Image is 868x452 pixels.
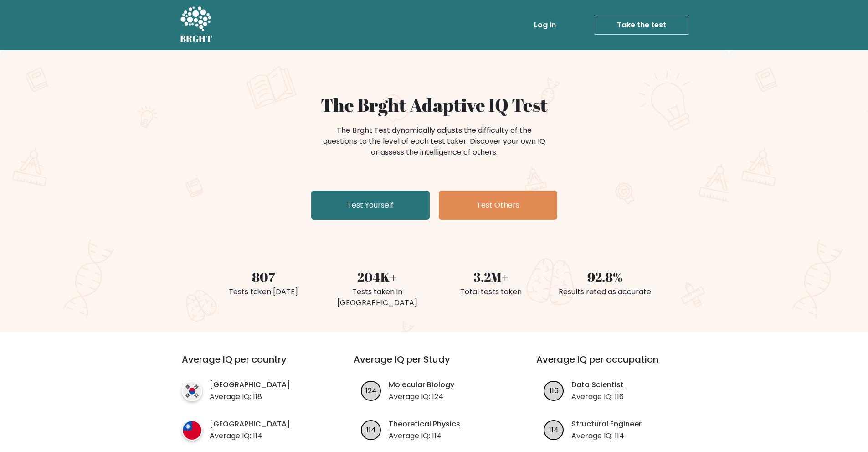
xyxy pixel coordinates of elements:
text: 124 [365,385,377,395]
div: Results rated as accurate [554,286,657,297]
h5: BRGHT [180,33,213,44]
a: Structural Engineer [571,419,642,430]
div: 807 [212,267,315,286]
p: Average IQ: 124 [389,391,454,402]
p: Average IQ: 116 [571,391,624,402]
div: 3.2M+ [440,267,543,286]
h1: The Brght Adaptive IQ Test [212,94,657,116]
a: Take the test [595,16,688,35]
div: Tests taken in [GEOGRAPHIC_DATA] [326,286,429,308]
h3: Average IQ per country [182,354,321,376]
a: Molecular Biology [389,379,454,390]
p: Average IQ: 118 [210,391,290,402]
text: 114 [366,424,376,435]
a: Test Others [439,191,557,220]
a: [GEOGRAPHIC_DATA] [210,379,290,390]
text: 116 [550,385,559,395]
a: Test Yourself [311,191,430,220]
a: Theoretical Physics [389,419,460,430]
a: Log in [530,16,560,34]
a: Data Scientist [571,379,624,390]
h3: Average IQ per occupation [536,354,697,376]
p: Average IQ: 114 [571,431,642,442]
h3: Average IQ per Study [354,354,514,376]
div: Tests taken [DATE] [212,286,315,297]
div: 204K+ [326,267,429,286]
a: [GEOGRAPHIC_DATA] [210,419,290,430]
p: Average IQ: 114 [210,431,290,442]
p: Average IQ: 114 [389,431,460,442]
div: 92.8% [554,267,657,286]
div: The Brght Test dynamically adjusts the difficulty of the questions to the level of each test take... [320,125,548,158]
text: 114 [549,424,559,435]
a: BRGHT [180,4,213,47]
img: country [182,420,202,441]
div: Total tests taken [440,286,543,297]
img: country [182,381,202,401]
